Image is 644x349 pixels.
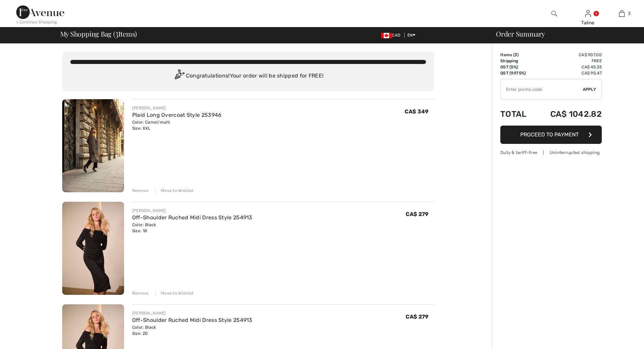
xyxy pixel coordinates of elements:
div: Move to Wishlist [155,290,194,296]
div: Remove [132,188,149,194]
img: search the website [551,9,557,18]
img: Congratulation2.svg [172,69,186,83]
span: CA$ 279 [406,313,428,320]
img: Plaid Long Overcoat Style 253946 [62,99,124,192]
img: 1ère Avenue [16,5,64,19]
span: Proceed to Payment [520,131,579,138]
span: 3 [115,29,118,38]
img: My Bag [619,9,625,18]
img: My Info [585,9,591,18]
span: My Shopping Bag ( Items) [60,30,137,37]
span: Apply [583,86,596,92]
div: < Continue Shopping [16,19,57,25]
span: EN [407,33,416,38]
img: Off-Shoulder Ruched Midi Dress Style 254913 [62,202,124,295]
span: CAD [381,33,403,38]
div: Order Summary [488,30,640,37]
td: CA$ 907.00 [534,52,602,58]
button: Proceed to Payment [500,126,602,144]
td: Shipping [500,58,534,64]
iframe: Find more information here [518,155,644,349]
div: Move to Wishlist [155,188,194,194]
div: Color: Black Size: 18 [132,222,253,234]
div: [PERSON_NAME] [132,208,253,214]
td: QST (9.975%) [500,70,534,76]
a: Sign In [585,10,591,17]
div: Remove [132,290,149,296]
td: CA$ 90.47 [534,70,602,76]
td: GST (5%) [500,64,534,70]
div: [PERSON_NAME] [132,105,222,111]
div: Color: Camel/multi Size: XXL [132,119,222,131]
a: 3 [605,9,638,18]
div: Taline [571,19,604,26]
td: Total [500,103,534,126]
div: [PERSON_NAME] [132,310,253,316]
span: 3 [628,10,630,17]
a: Off-Shoulder Ruched Midi Dress Style 254913 [132,317,253,323]
a: Plaid Long Overcoat Style 253946 [132,112,222,118]
img: Canadian Dollar [381,33,392,38]
span: 3 [515,52,517,57]
a: Off-Shoulder Ruched Midi Dress Style 254913 [132,214,253,221]
div: Duty & tariff-free | Uninterrupted shipping [500,149,602,156]
span: CA$ 279 [406,211,428,217]
input: Promo code [501,79,583,100]
td: Items ( ) [500,52,534,58]
td: CA$ 1042.82 [534,103,602,126]
td: Free [534,58,602,64]
div: Color: Black Size: 20 [132,324,253,336]
span: CA$ 349 [405,108,428,115]
td: CA$ 45.35 [534,64,602,70]
div: Congratulations! Your order will be shipped for FREE! [70,69,426,83]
